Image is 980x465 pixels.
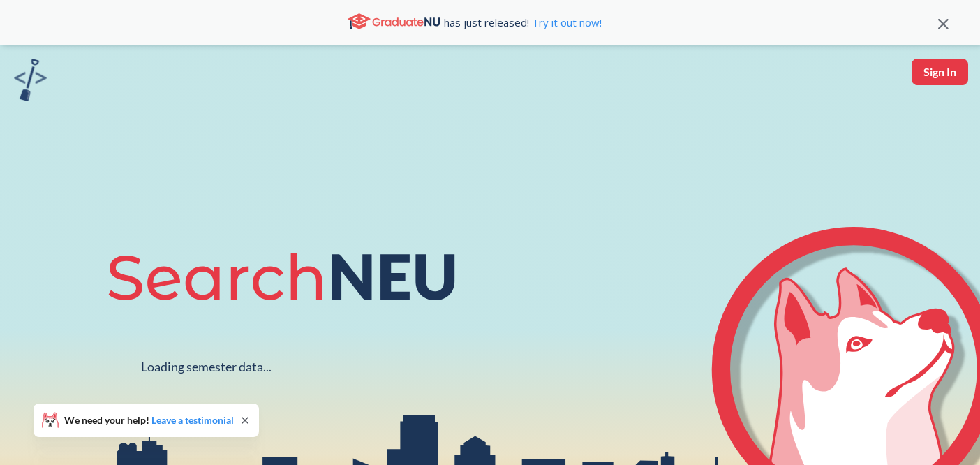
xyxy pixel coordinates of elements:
button: Sign In [912,59,968,85]
span: has just released! [444,15,602,30]
a: Leave a testimonial [151,414,234,426]
span: We need your help! [64,415,234,425]
img: sandbox logo [14,59,47,101]
a: Try it out now! [529,15,602,29]
div: Loading semester data... [141,359,272,375]
a: sandbox logo [14,59,47,105]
